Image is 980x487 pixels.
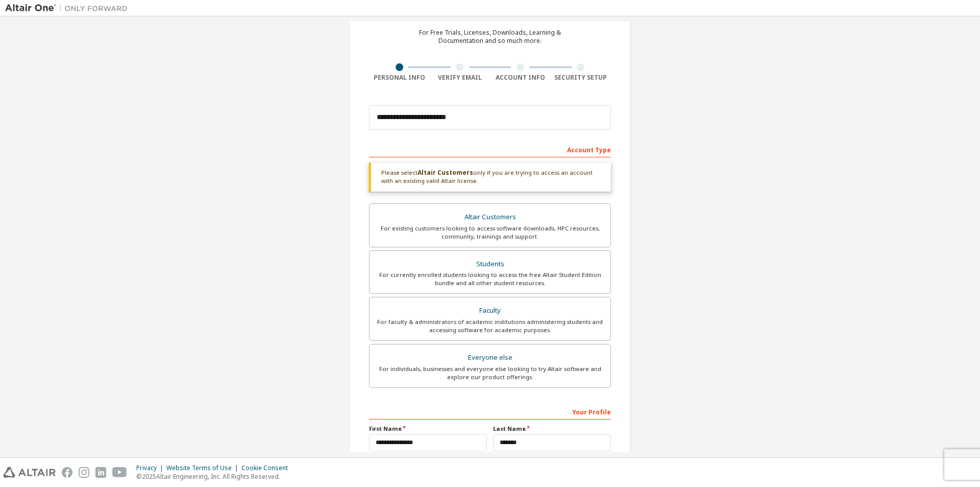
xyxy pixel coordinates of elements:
div: For individuals, businesses and everyone else looking to try Altair software and explore our prod... [376,365,604,381]
div: For currently enrolled students looking to access the free Altair Student Edition bundle and all ... [376,271,604,287]
div: Website Terms of Use [166,464,241,472]
div: For faculty & administrators of academic institutions administering students and accessing softwa... [376,318,604,334]
div: Account Type [369,141,611,157]
label: First Name [369,425,487,433]
div: Students [376,257,604,271]
div: Privacy [136,464,166,472]
div: Altair Customers [376,210,604,224]
div: Faculty [376,304,604,318]
b: Altair Customers [418,168,473,177]
div: Create an Altair One Account [408,10,573,22]
div: Account Info [490,74,551,82]
div: Cookie Consent [241,464,294,472]
img: instagram.svg [79,467,89,478]
div: Everyone else [376,351,604,365]
img: Altair One [5,3,133,13]
label: Last Name [493,425,611,433]
div: Verify Email [430,74,491,82]
div: For existing customers looking to access software downloads, HPC resources, community, trainings ... [376,224,604,241]
img: youtube.svg [112,467,127,478]
div: Your Profile [369,403,611,420]
div: Security Setup [551,74,611,82]
img: linkedin.svg [95,467,106,478]
div: For Free Trials, Licenses, Downloads, Learning & Documentation and so much more. [419,29,561,45]
img: facebook.svg [62,467,72,478]
img: altair_logo.svg [3,467,56,478]
div: Please select only if you are trying to access an account with an existing valid Altair license. [369,163,611,192]
p: © 2025 Altair Engineering, Inc. All Rights Reserved. [136,472,294,481]
div: Personal Info [369,74,430,82]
